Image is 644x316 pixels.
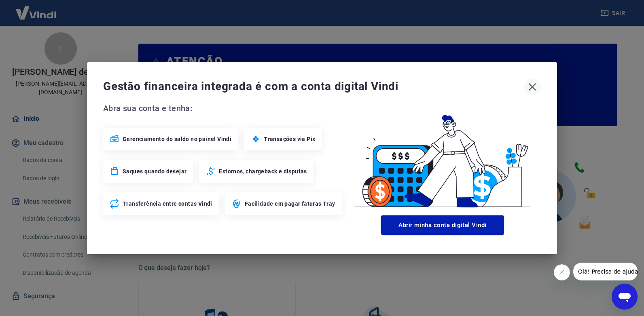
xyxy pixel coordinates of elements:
span: Abra sua conta e tenha: [103,102,344,115]
span: Transações via Pix [264,135,315,143]
span: Olá! Precisa de ajuda? [5,6,68,12]
span: Gestão financeira integrada é com a conta digital Vindi [103,78,524,95]
iframe: Botão para abrir a janela de mensagens [612,284,638,310]
span: Facilidade em pagar faturas Tray [245,200,335,208]
span: Saques quando desejar [123,167,186,175]
span: Estornos, chargeback e disputas [219,167,307,175]
span: Gerenciamento do saldo no painel Vindi [123,135,231,143]
img: Good Billing [344,102,541,212]
span: Transferência entre contas Vindi [123,200,212,208]
iframe: Fechar mensagem [554,264,570,280]
button: Abrir minha conta digital Vindi [381,215,504,235]
iframe: Mensagem da empresa [573,263,638,280]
